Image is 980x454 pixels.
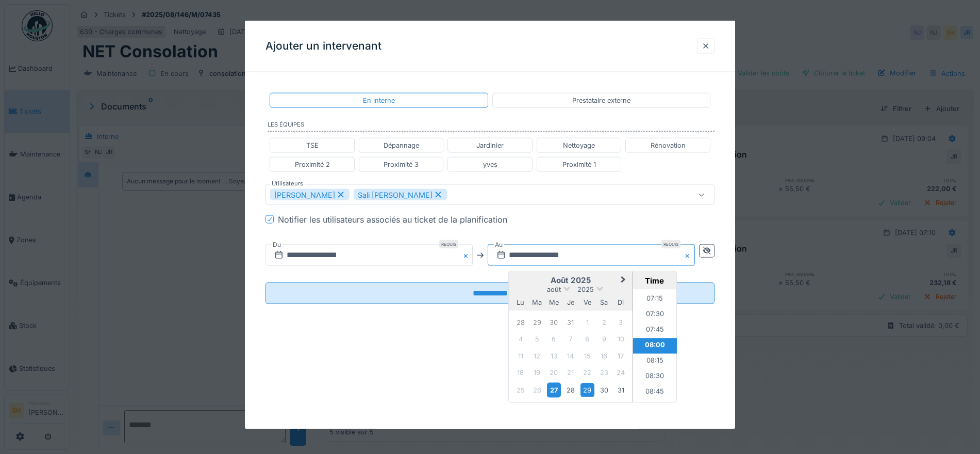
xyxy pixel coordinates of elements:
[483,160,497,169] div: yves
[530,383,544,397] div: Not available mardi 26 août 2025
[633,385,677,400] li: 08:45
[614,295,628,309] div: dimanche
[684,244,695,266] button: Close
[614,316,628,330] div: Not available dimanche 3 août 2025
[530,332,544,346] div: Not available mardi 5 août 2025
[547,366,561,380] div: Not available mercredi 20 août 2025
[530,316,544,330] div: Not available mardi 29 juillet 2025
[633,400,677,416] li: 09:00
[513,383,527,397] div: Not available lundi 25 août 2025
[547,332,561,346] div: Not available mercredi 6 août 2025
[547,382,561,397] div: Choose mercredi 27 août 2025
[513,295,527,309] div: lundi
[547,316,561,330] div: Not available mercredi 30 juillet 2025
[563,383,577,397] div: Choose jeudi 28 août 2025
[295,160,330,169] div: Proximité 2
[633,369,677,385] li: 08:30
[354,189,447,200] div: Sali [PERSON_NAME]
[547,295,561,309] div: mercredi
[563,349,577,363] div: Not available jeudi 14 août 2025
[580,332,594,346] div: Not available vendredi 8 août 2025
[513,316,527,330] div: Not available lundi 28 juillet 2025
[597,366,611,380] div: Not available samedi 23 août 2025
[633,338,677,354] li: 08:00
[363,96,395,105] div: En interne
[306,140,319,150] div: TSE
[636,276,674,286] div: Time
[513,332,527,346] div: Not available lundi 4 août 2025
[614,383,628,397] div: Choose dimanche 31 août 2025
[562,160,596,169] div: Proximité 1
[614,349,628,363] div: Not available dimanche 17 août 2025
[614,332,628,346] div: Not available dimanche 10 août 2025
[512,314,629,399] div: Month août, 2025
[633,307,677,323] li: 07:30
[580,366,594,380] div: Not available vendredi 22 août 2025
[597,332,611,346] div: Not available samedi 9 août 2025
[616,273,633,289] button: Next Month
[580,349,594,363] div: Not available vendredi 15 août 2025
[661,240,680,248] div: Requis
[651,140,686,150] div: Rénovation
[597,383,611,397] div: Choose samedi 30 août 2025
[572,96,630,105] div: Prestataire externe
[270,189,350,200] div: [PERSON_NAME]
[513,349,527,363] div: Not available lundi 11 août 2025
[268,120,715,132] label: Les équipes
[614,366,628,380] div: Not available dimanche 24 août 2025
[513,366,527,380] div: Not available lundi 18 août 2025
[547,286,561,293] span: août
[597,349,611,363] div: Not available samedi 16 août 2025
[580,295,594,309] div: vendredi
[563,366,577,380] div: Not available jeudi 21 août 2025
[272,239,282,251] label: Du
[577,286,594,293] span: 2025
[563,140,595,150] div: Nettoyage
[278,213,507,226] div: Notifier les utilisateurs associés au ticket de la planification
[633,354,677,369] li: 08:15
[580,383,594,397] div: Choose vendredi 29 août 2025
[547,349,561,363] div: Not available mercredi 13 août 2025
[476,140,504,150] div: Jardinier
[633,323,677,338] li: 07:45
[530,295,544,309] div: mardi
[633,290,677,402] ul: Time
[384,160,419,169] div: Proximité 3
[265,40,381,53] h3: Ajouter un intervenant
[563,332,577,346] div: Not available jeudi 7 août 2025
[597,295,611,309] div: samedi
[461,244,473,266] button: Close
[530,366,544,380] div: Not available mardi 19 août 2025
[509,276,633,285] h2: août 2025
[633,292,677,307] li: 07:15
[597,316,611,330] div: Not available samedi 2 août 2025
[384,140,419,150] div: Dépannage
[494,239,504,251] label: Au
[530,349,544,363] div: Not available mardi 12 août 2025
[270,179,305,188] label: Utilisateurs
[580,316,594,330] div: Not available vendredi 1 août 2025
[563,295,577,309] div: jeudi
[439,240,458,248] div: Requis
[563,316,577,330] div: Not available jeudi 31 juillet 2025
